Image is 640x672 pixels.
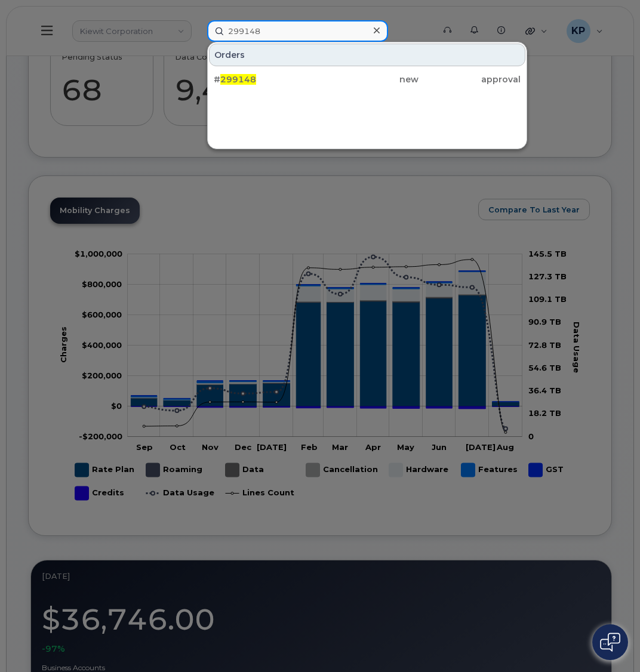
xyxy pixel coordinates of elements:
a: #299148newapproval [209,69,525,90]
div: new [316,73,418,85]
div: Orders [209,44,525,66]
input: Find something... [207,20,388,42]
span: 299148 [220,74,256,85]
div: # [214,73,316,85]
img: Open chat [600,633,620,652]
div: approval [419,73,521,85]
